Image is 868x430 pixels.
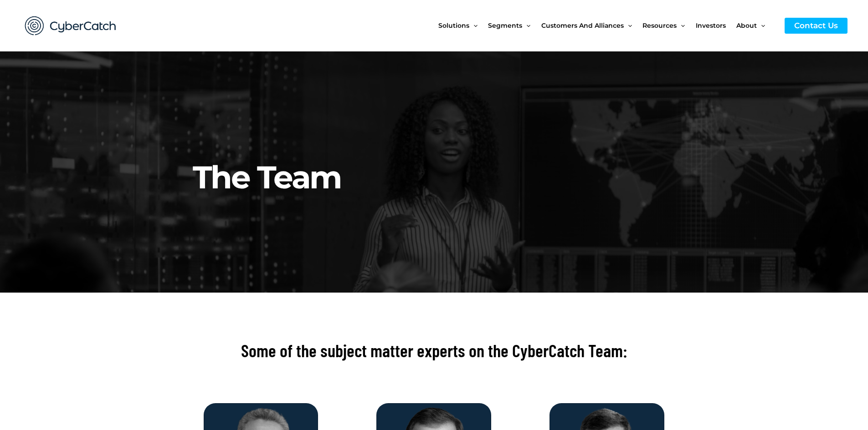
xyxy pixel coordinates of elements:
[438,6,776,45] nav: Site Navigation: New Main Menu
[469,6,478,45] span: Menu Toggle
[522,6,530,45] span: Menu Toggle
[736,6,757,45] span: About
[438,6,469,45] span: Solutions
[16,7,125,45] img: CyberCatch
[642,6,677,45] span: Resources
[677,6,685,45] span: Menu Toggle
[696,6,736,45] a: Investors
[696,6,726,45] span: Investors
[179,339,689,362] h2: Some of the subject matter experts on the CyberCatch Team:
[193,76,683,198] h2: The Team
[785,18,847,34] a: Contact Us
[541,6,624,45] span: Customers and Alliances
[488,6,522,45] span: Segments
[624,6,632,45] span: Menu Toggle
[757,6,765,45] span: Menu Toggle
